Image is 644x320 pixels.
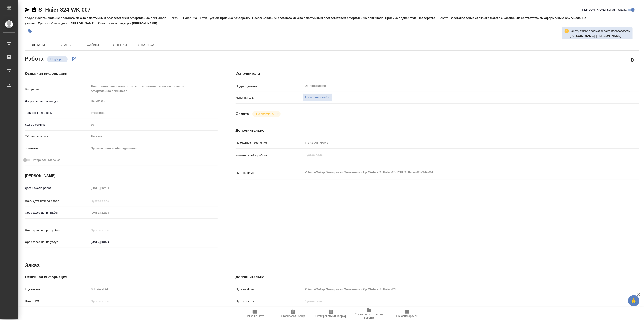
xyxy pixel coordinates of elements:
[312,307,350,320] button: Скопировать мини-бриф
[89,144,218,152] div: Промышленное оборудование
[25,299,89,303] p: Номер РО
[180,16,200,20] p: S_Haier-824
[303,286,606,293] input: Пустое поле
[255,112,275,116] button: Не оплачена
[89,121,218,128] input: Пустое поле
[70,22,98,25] p: [PERSON_NAME]
[236,128,639,133] h4: Дополнительно
[49,57,62,61] button: Подбор
[89,298,218,304] input: Пустое поле
[582,7,627,12] span: [PERSON_NAME] детали заказа
[220,16,439,20] p: Приемка разверстки, Восстановление сложного макета с частичным соответствием оформлению оригинала...
[25,186,89,190] p: Дата начала работ
[236,171,303,175] p: Путь на drive
[570,34,630,38] p: Матвеева Мария, Арсеньева Вера
[236,95,303,100] p: Исполнитель
[47,56,68,62] div: Подбор
[89,286,218,293] input: Пустое поле
[439,16,450,20] p: Работа
[236,84,303,89] p: Подразделение
[25,199,89,203] p: Факт. дата начала работ
[28,42,49,48] span: Детали
[132,22,161,25] p: [PERSON_NAME]
[89,227,129,233] input: Пустое поле
[25,274,218,280] h4: Основная информация
[396,315,418,318] span: Обновить файлы
[350,307,388,320] button: Ссылка на инструкции верстки
[89,239,129,245] input: ✎ Введи что-нибудь
[246,315,264,318] span: Папка на Drive
[630,296,638,305] span: 🙏
[89,198,129,204] input: Пустое поле
[31,158,60,162] span: Нотариальный заказ
[25,134,89,139] p: Общая тематика
[236,111,249,117] h4: Оплата
[236,287,303,292] p: Путь на drive
[631,56,634,64] h2: 0
[25,87,89,92] p: Вид работ
[388,307,426,320] button: Обновить файлы
[25,262,40,269] h2: Заказ
[25,54,43,62] h2: Работа
[236,307,274,320] button: Папка на Drive
[281,315,305,318] span: Скопировать бриф
[25,240,89,244] p: Срок завершения услуги
[25,16,35,20] p: Услуга
[89,133,218,140] div: Техника
[305,95,329,100] span: Назначить себя
[25,173,218,179] h4: [PERSON_NAME]
[236,141,303,145] p: Последнее изменение
[35,16,170,20] p: Восстановление сложного макета с частичным соответствием оформлению оригинала
[31,7,37,12] button: Скопировать ссылку
[303,169,606,176] textarea: /Clients/Хайер Электрикал Эпплаенсиз Рус/Orders/S_Haier-824/DTP/S_Haier-824-WK-007
[109,42,131,48] span: Оценки
[25,7,30,12] button: Скопировать ссылку для ЯМессенджера
[236,299,303,303] p: Путь к заказу
[89,109,218,117] div: страница
[82,42,104,48] span: Файлы
[200,16,220,20] p: Этапы услуги
[25,71,218,76] h4: Основная информация
[236,71,639,76] h4: Исполнители
[570,29,630,33] p: Работу также просматривают пользователи
[252,111,280,117] div: Подбор
[25,287,89,292] p: Код заказа
[25,26,35,36] button: Добавить тэг
[89,209,129,216] input: Пустое поле
[274,307,312,320] button: Скопировать бриф
[98,22,132,25] p: Клиентские менеджеры
[89,185,129,191] input: Пустое поле
[628,295,639,306] button: 🙏
[25,146,89,150] p: Тематика
[353,313,385,319] span: Ссылка на инструкции верстки
[25,228,89,233] p: Факт. срок заверш. работ
[315,315,346,318] span: Скопировать мини-бриф
[25,99,89,104] p: Направление перевода
[25,122,89,127] p: Кол-во единиц
[25,211,89,215] p: Срок завершения работ
[570,34,622,38] b: [PERSON_NAME], [PERSON_NAME]
[303,139,606,146] input: Пустое поле
[25,111,89,115] p: Тарифные единицы
[55,42,77,48] span: Этапы
[236,274,639,280] h4: Дополнительно
[136,42,158,48] span: SmartCat
[303,93,332,101] button: Назначить себя
[38,7,91,13] a: S_Haier-824-WK-007
[236,153,303,158] p: Комментарий к работе
[303,298,606,304] input: Пустое поле
[38,22,69,25] p: Проектный менеджер
[170,16,180,20] p: Заказ:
